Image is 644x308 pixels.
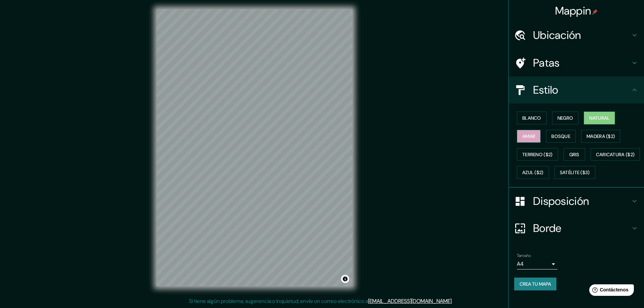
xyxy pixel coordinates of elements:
[517,260,524,267] font: A4
[517,130,541,143] button: Amar
[517,166,549,179] button: Azul ($2)
[587,133,615,139] font: Madera ($2)
[517,148,558,161] button: Terreno ($2)
[189,298,368,305] font: Si tiene algún problema, sugerencia o inquietud, envíe un correo electrónico a
[592,9,598,15] img: pin-icon.png
[509,22,644,49] div: Ubicación
[157,9,353,286] canvas: Mapa
[596,151,635,158] font: Caricatura ($2)
[584,282,637,301] iframe: Lanzador de widgets de ayuda
[551,133,570,139] font: Bosque
[522,115,541,121] font: Blanco
[522,151,553,158] font: Terreno ($2)
[552,112,579,124] button: Negro
[520,281,551,287] font: Crea tu mapa
[584,112,615,124] button: Natural
[517,259,557,269] div: A4
[517,253,531,258] font: Tamaño
[560,170,590,176] font: Satélite ($3)
[454,297,455,305] font: .
[453,297,454,305] font: .
[533,83,558,97] font: Estilo
[533,221,562,235] font: Borde
[533,56,560,70] font: Patas
[591,148,640,161] button: Caricatura ($2)
[509,76,644,103] div: Estilo
[555,4,591,18] font: Mappin
[569,151,579,158] font: Gris
[546,130,576,143] button: Bosque
[509,49,644,76] div: Patas
[589,115,610,121] font: Natural
[341,275,349,283] button: Activar o desactivar atribución
[533,28,581,42] font: Ubicación
[533,194,589,208] font: Disposición
[564,148,585,161] button: Gris
[522,133,535,139] font: Amar
[514,278,556,290] button: Crea tu mapa
[509,188,644,215] div: Disposición
[368,298,452,305] a: [EMAIL_ADDRESS][DOMAIN_NAME]
[581,130,620,143] button: Madera ($2)
[522,170,544,176] font: Azul ($2)
[554,166,595,179] button: Satélite ($3)
[509,215,644,242] div: Borde
[517,112,547,124] button: Blanco
[452,298,453,305] font: .
[557,115,573,121] font: Negro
